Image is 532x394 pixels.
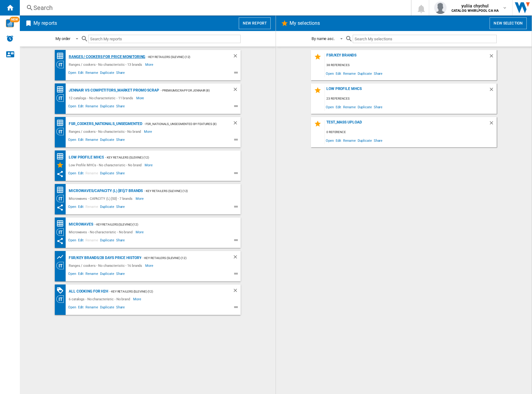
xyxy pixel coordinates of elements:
div: - FSR_Nationals_Unsegmented By Features (8) [142,120,220,128]
div: Category View [56,262,67,269]
input: Search My selections [353,35,497,43]
div: Price Matrix [56,153,67,160]
div: Category View [56,61,67,68]
span: Share [115,304,126,312]
div: PROMOTIONS Matrix [56,287,67,294]
div: 23 references [325,95,497,103]
span: Edit [77,271,85,278]
span: Share [373,69,384,78]
span: Open [67,237,77,245]
div: By name asc. [312,36,335,41]
div: Price Matrix [56,220,67,227]
div: - Key Retailers (slevine) (12) [93,221,228,228]
img: wise-card.svg [6,19,14,27]
div: - PremiumScrap for JennAir (8) [159,87,220,94]
span: Share [115,170,126,178]
span: Rename [342,136,356,145]
div: Category View [56,228,67,236]
span: Duplicate [99,204,115,211]
div: Delete [233,254,241,262]
span: Rename [85,70,99,77]
span: Duplicate [357,103,373,111]
span: Rename [85,137,99,144]
span: Duplicate [99,70,115,77]
span: NEW [10,17,20,22]
div: Ranges / cookers - No characteristic - 13 brands [67,61,145,68]
span: Share [115,271,126,278]
span: Duplicate [99,103,115,111]
div: - Key Retailers (slevine) (12) [108,288,220,295]
ng-md-icon: This report has been shared with you [56,204,64,211]
div: Category View [56,195,67,202]
span: Share [373,136,384,145]
span: Edit [77,237,85,245]
span: Open [67,137,77,144]
span: More [136,94,145,102]
div: FSR_Cookers_Nationals_Unsegmented [67,120,142,128]
span: yuliia chychul [451,3,499,9]
span: Open [67,271,77,278]
span: More [145,262,154,269]
span: Open [67,70,77,77]
span: Open [67,170,77,178]
div: Category View [56,295,67,303]
div: Price Matrix [56,52,67,60]
span: Rename [85,271,99,278]
div: Microwaves - No characteristic - No brand [67,228,136,236]
div: - Key Retailers (slevine) (12) [141,254,220,262]
div: - Key Retailers (slevine) (12) [143,187,228,195]
h2: My selections [288,17,321,29]
div: - Key Retailers (slevine) (12) [104,154,228,161]
div: Search [33,3,395,12]
span: Edit [77,304,85,312]
div: Microwaves/CAPACITY (L) [81]/7 brands [67,187,143,195]
span: Rename [85,237,99,245]
span: Share [115,204,126,211]
div: Microwaves - CAPACITY (L) [50] - 7 brands [67,195,136,202]
div: 12 catalogs - No characteristic - 11 brands [67,94,136,102]
span: Duplicate [357,69,373,78]
span: Share [373,103,384,111]
span: Rename [85,170,99,178]
div: Delete [233,53,241,61]
span: Rename [85,204,99,211]
span: Edit [77,204,85,211]
div: Product prices grid [56,253,67,261]
span: Edit [77,170,85,178]
span: Duplicate [99,170,115,178]
div: Ranges / cookers - No characteristic - No brand [67,128,144,135]
div: Test_Mass Upload [325,120,489,128]
ng-md-icon: This report has been shared with you [56,237,64,245]
span: Duplicate [99,237,115,245]
div: Category View [56,94,67,102]
span: Duplicate [99,271,115,278]
div: Price Matrix [56,86,67,93]
div: Low Profile MHCs [67,154,104,161]
span: Open [325,136,335,145]
div: 38 references [325,61,497,69]
span: More [133,295,142,303]
span: Share [115,237,126,245]
div: FSR/key brands [325,53,489,61]
button: New selection [490,17,527,29]
span: Rename [342,69,356,78]
span: More [136,228,145,236]
div: Delete [233,120,241,128]
div: Category View [56,128,67,135]
span: Duplicate [357,136,373,145]
span: Open [67,103,77,111]
div: Delete [233,87,241,94]
span: Rename [342,103,356,111]
span: Duplicate [99,304,115,312]
span: Open [325,69,335,78]
span: More [145,61,154,68]
span: More [145,161,154,169]
input: Search My reports [88,35,241,43]
div: FSR/key brands/28 days price history [67,254,141,262]
div: Microwaves [67,221,93,228]
span: Edit [77,137,85,144]
span: Edit [77,103,85,111]
span: Rename [85,304,99,312]
h2: My reports [32,17,58,29]
span: More [136,195,145,202]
